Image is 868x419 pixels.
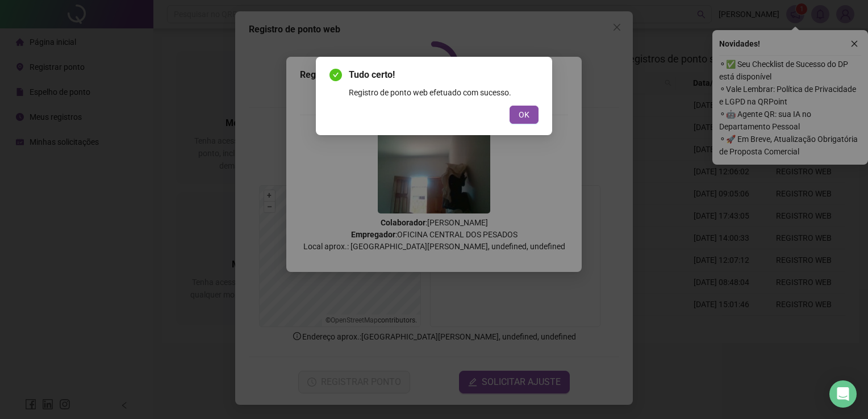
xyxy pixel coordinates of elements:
[349,68,539,82] span: Tudo certo!
[829,380,857,408] div: Open Intercom Messenger
[349,86,539,99] div: Registro de ponto web efetuado com sucesso.
[510,106,539,124] button: OK
[329,69,342,81] span: check-circle
[519,108,529,121] span: OK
